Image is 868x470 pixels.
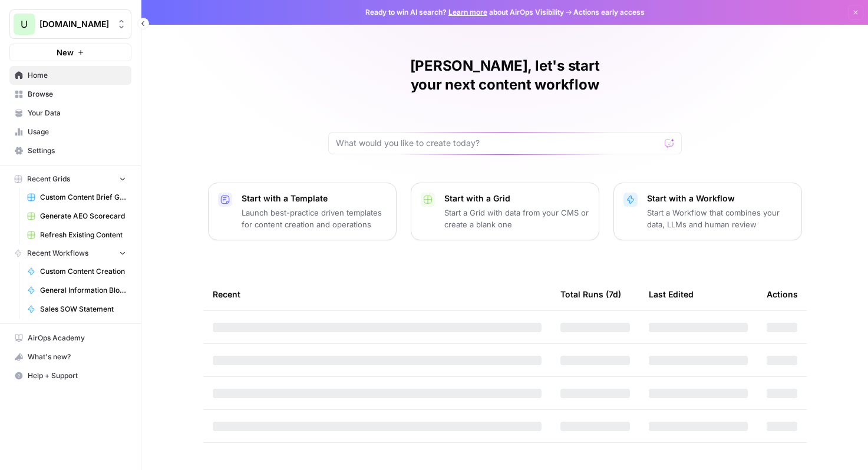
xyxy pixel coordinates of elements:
[9,123,131,141] a: Usage
[328,57,682,94] h1: [PERSON_NAME], let's start your next content workflow
[9,366,131,385] button: Help + Support
[9,347,131,366] button: What's new?
[649,278,694,310] div: Last Edited
[242,207,387,230] p: Launch best-practice driven templates for content creation and operations
[9,141,131,160] a: Settings
[28,145,126,156] span: Settings
[40,230,126,240] span: Refresh Existing Content
[647,207,792,230] p: Start a Workflow that combines your data, LLMs and human review
[28,333,126,343] span: AirOps Academy
[28,370,126,381] span: Help + Support
[613,183,802,240] button: Start with a WorkflowStart a Workflow that combines your data, LLMs and human review
[213,278,542,310] div: Recent
[9,104,131,123] a: Your Data
[40,266,126,277] span: Custom Content Creation
[560,278,621,310] div: Total Runs (7d)
[22,262,131,281] a: Custom Content Creation
[40,192,126,203] span: Custom Content Brief Grid
[365,7,564,18] span: Ready to win AI search? about AirOps Visibility
[28,127,126,137] span: Usage
[21,17,28,31] span: U
[27,174,70,184] span: Recent Grids
[39,18,111,30] span: [DOMAIN_NAME]
[28,108,126,118] span: Your Data
[28,89,126,100] span: Browse
[9,170,131,188] button: Recent Grids
[10,348,131,366] div: What's new?
[208,183,397,240] button: Start with a TemplateLaunch best-practice driven templates for content creation and operations
[22,188,131,207] a: Custom Content Brief Grid
[22,300,131,319] a: Sales SOW Statement
[40,285,126,296] span: General Information Blog Writer
[22,281,131,300] a: General Information Blog Writer
[9,9,131,39] button: Workspace: Upgrow.io
[28,70,126,81] span: Home
[573,7,645,18] span: Actions early access
[40,211,126,221] span: Generate AEO Scorecard
[411,183,599,240] button: Start with a GridStart a Grid with data from your CMS or create a blank one
[9,244,131,262] button: Recent Workflows
[647,193,792,204] p: Start with a Workflow
[22,207,131,226] a: Generate AEO Scorecard
[9,44,131,61] button: New
[27,248,88,259] span: Recent Workflows
[9,66,131,85] a: Home
[9,329,131,347] a: AirOps Academy
[40,304,126,315] span: Sales SOW Statement
[448,8,487,16] a: Learn more
[242,193,387,204] p: Start with a Template
[57,47,74,58] span: New
[767,278,798,310] div: Actions
[444,207,589,230] p: Start a Grid with data from your CMS or create a blank one
[22,226,131,244] a: Refresh Existing Content
[336,137,660,149] input: What would you like to create today?
[444,193,589,204] p: Start with a Grid
[9,85,131,104] a: Browse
